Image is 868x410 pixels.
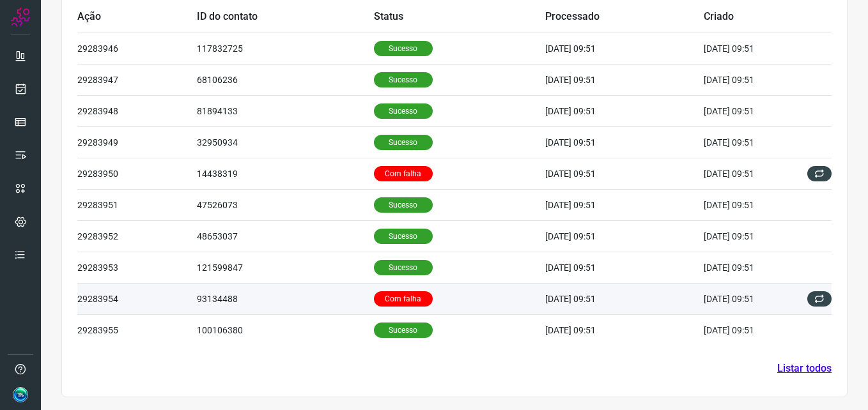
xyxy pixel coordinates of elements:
[545,1,704,33] td: Processado
[197,314,374,345] td: 100106380
[374,72,433,87] p: Sucesso
[13,387,28,402] img: d1faacb7788636816442e007acca7356.jpg
[197,64,374,95] td: 68106236
[197,126,374,158] td: 32950934
[704,64,793,95] td: [DATE] 09:51
[704,252,793,283] td: [DATE] 09:51
[545,126,704,158] td: [DATE] 09:51
[374,135,433,150] p: Sucesso
[374,103,433,119] p: Sucesso
[545,95,704,126] td: [DATE] 09:51
[374,291,433,307] p: Com falha
[77,283,197,314] td: 29283954
[77,158,197,189] td: 29283950
[374,323,433,338] p: Sucesso
[374,166,433,181] p: Com falha
[374,41,433,56] p: Sucesso
[197,220,374,252] td: 48653037
[704,95,793,126] td: [DATE] 09:51
[197,1,374,33] td: ID do contato
[704,126,793,158] td: [DATE] 09:51
[374,1,545,33] td: Status
[77,220,197,252] td: 29283952
[77,1,197,33] td: Ação
[197,189,374,220] td: 47526073
[545,33,704,64] td: [DATE] 09:51
[77,126,197,158] td: 29283949
[77,95,197,126] td: 29283948
[374,197,433,213] p: Sucesso
[704,314,793,345] td: [DATE] 09:51
[545,64,704,95] td: [DATE] 09:51
[197,95,374,126] td: 81894133
[704,189,793,220] td: [DATE] 09:51
[704,33,793,64] td: [DATE] 09:51
[77,64,197,95] td: 29283947
[545,252,704,283] td: [DATE] 09:51
[77,252,197,283] td: 29283953
[374,229,433,244] p: Sucesso
[545,158,704,189] td: [DATE] 09:51
[374,260,433,275] p: Sucesso
[704,283,793,314] td: [DATE] 09:51
[704,158,793,189] td: [DATE] 09:51
[545,283,704,314] td: [DATE] 09:51
[197,158,374,189] td: 14438319
[704,220,793,252] td: [DATE] 09:51
[704,1,793,33] td: Criado
[11,8,30,27] img: Logo
[197,283,374,314] td: 93134488
[77,314,197,345] td: 29283955
[545,189,704,220] td: [DATE] 09:51
[777,361,832,376] a: Listar todos
[545,314,704,345] td: [DATE] 09:51
[545,220,704,252] td: [DATE] 09:51
[77,33,197,64] td: 29283946
[77,189,197,220] td: 29283951
[197,33,374,64] td: 117832725
[197,252,374,283] td: 121599847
